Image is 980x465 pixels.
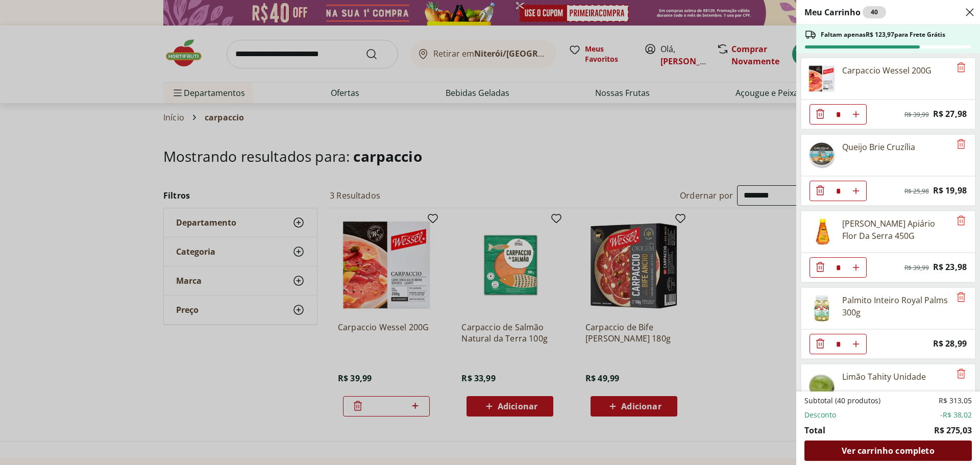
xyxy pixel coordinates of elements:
span: R$ 19,98 [933,184,967,198]
span: Subtotal (40 produtos) [804,396,880,406]
img: Queijo Brie Cruzília [807,141,836,169]
span: R$ 313,05 [939,396,972,406]
span: Total [804,424,825,436]
button: Remove [955,291,967,304]
div: Palmito Inteiro Royal Palms 300g [842,294,950,319]
button: Remove [955,215,967,227]
img: Limão Tahity Unidade [807,371,836,399]
span: Faltam apenas R$ 123,97 para Frete Grátis [821,31,945,39]
button: Remove [955,62,967,74]
button: Aumentar Quantidade [846,334,866,354]
div: Carpaccio Wessel 200G [842,64,932,77]
img: Principal [807,64,836,93]
button: Diminuir Quantidade [810,104,830,125]
span: R$ 27,98 [933,107,967,121]
input: Quantidade Atual [830,258,846,277]
span: R$ 275,03 [934,424,972,436]
span: R$ 23,98 [933,260,967,274]
span: R$ 39,99 [904,111,929,119]
div: 40 [863,6,886,18]
h2: Meu Carrinho [804,6,886,18]
input: Quantidade Atual [830,181,846,201]
button: Diminuir Quantidade [810,334,830,354]
button: Aumentar Quantidade [846,257,866,278]
input: Quantidade Atual [830,105,846,124]
button: Diminuir Quantidade [810,181,830,201]
button: Remove [955,138,967,151]
span: Ver carrinho completo [842,447,934,455]
button: Aumentar Quantidade [846,181,866,201]
a: Ver carrinho completo [804,440,972,461]
div: [PERSON_NAME] Apiário Flor Da Serra 450G [842,217,950,242]
span: R$ 25,98 [904,187,929,195]
img: Principal [807,294,836,323]
span: Desconto [804,410,836,420]
span: R$ 39,99 [904,264,929,272]
button: Diminuir Quantidade [810,257,830,278]
div: Limão Tahity Unidade [842,371,926,383]
span: R$ 28,99 [933,337,967,351]
div: Queijo Brie Cruzília [842,141,915,153]
button: Remove [955,368,967,380]
img: Principal [807,217,836,246]
span: -R$ 38,02 [940,410,972,420]
button: Aumentar Quantidade [846,104,866,125]
input: Quantidade Atual [830,334,846,354]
